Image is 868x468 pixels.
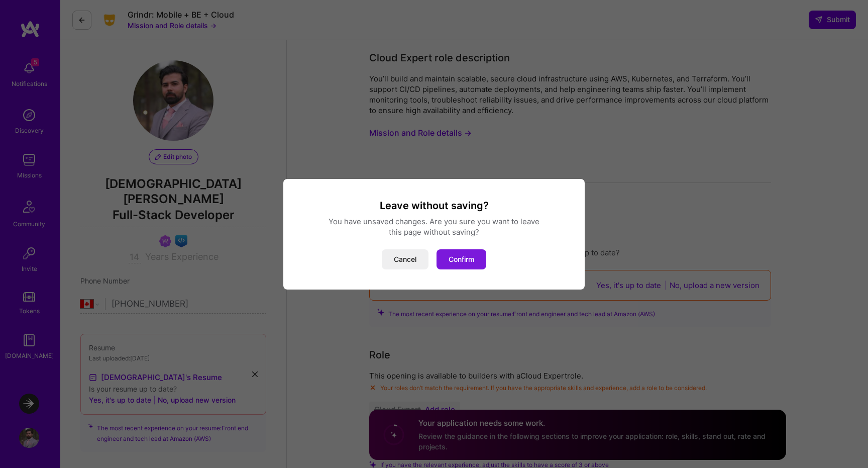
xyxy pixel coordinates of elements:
div: modal [283,179,585,290]
h3: Leave without saving? [295,199,573,212]
div: this page without saving? [295,227,573,237]
button: Confirm [437,249,486,269]
div: You have unsaved changes. Are you sure you want to leave [295,216,573,227]
button: Cancel [382,249,428,269]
